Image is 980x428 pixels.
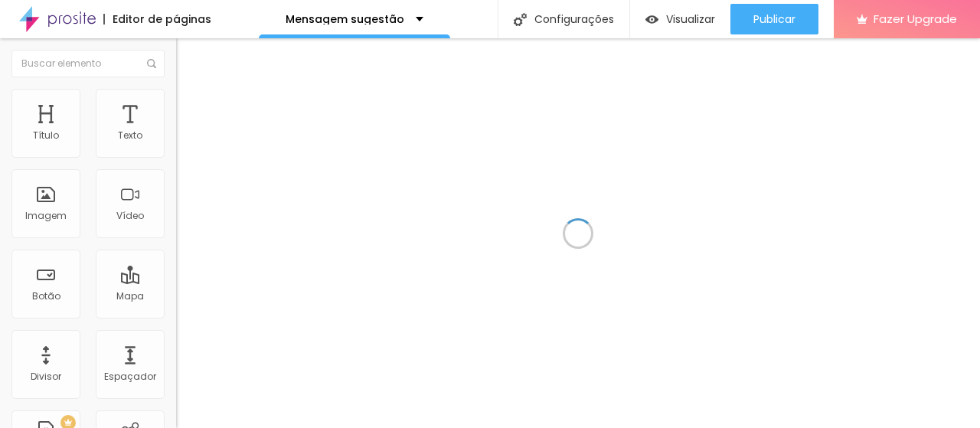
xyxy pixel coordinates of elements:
[116,211,144,221] div: Vídeo
[33,130,59,141] div: Título
[104,371,156,382] div: Espaçador
[730,4,818,34] button: Publicar
[514,13,527,26] img: Icone
[753,13,795,25] span: Publicar
[25,211,67,221] div: Imagem
[103,14,211,25] div: Editor de páginas
[645,13,658,26] img: view-1.svg
[630,4,730,34] button: Visualizar
[286,14,404,25] p: Mensagem sugestão
[874,12,957,25] span: Fazer Upgrade
[116,291,144,302] div: Mapa
[666,13,715,25] span: Visualizar
[31,371,61,382] div: Divisor
[32,291,60,302] div: Botão
[118,130,142,141] div: Texto
[147,59,156,68] img: Icone
[11,50,165,77] input: Buscar elemento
